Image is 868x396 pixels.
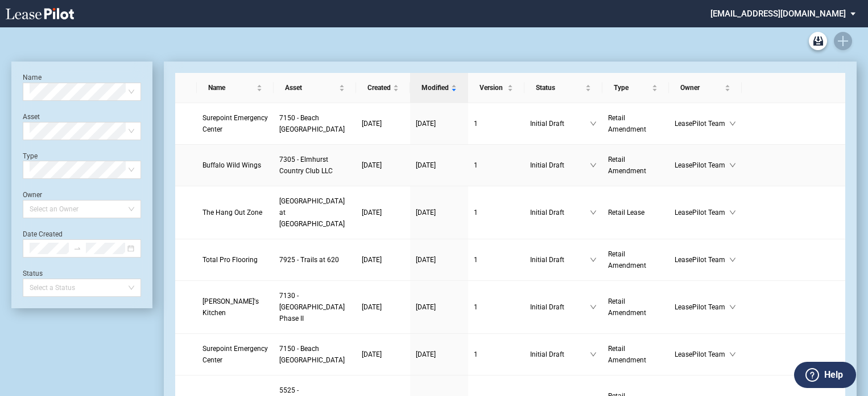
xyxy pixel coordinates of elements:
[416,349,462,360] a: [DATE]
[23,270,43,277] label: Status
[421,82,449,93] span: Modified
[202,161,261,169] span: Buffalo Wild Wings
[536,82,583,93] span: Status
[608,296,663,319] a: Retail Amendment
[362,350,382,358] span: [DATE]
[362,120,382,128] span: [DATE]
[23,113,40,121] label: Asset
[202,207,268,218] a: The Hang Out Zone
[608,156,646,175] span: Retail Amendment
[279,114,345,133] span: 7150 - Beach Western Commons
[416,207,462,218] a: [DATE]
[410,73,468,103] th: Modified
[602,73,669,103] th: Type
[279,156,333,175] span: 7305 - Elmhurst Country Club LLC
[367,82,391,93] span: Created
[362,209,382,217] span: [DATE]
[675,349,729,360] span: LeasePilot Team
[809,32,827,50] a: Archive
[608,112,663,135] a: Retail Amendment
[524,73,602,103] th: Status
[608,343,663,366] a: Retail Amendment
[729,304,736,311] span: down
[474,350,478,358] span: 1
[202,209,262,217] span: The Hang Out Zone
[474,160,519,171] a: 1
[608,248,663,271] a: Retail Amendment
[416,256,436,264] span: [DATE]
[729,120,736,127] span: down
[23,230,63,238] label: Date Created
[474,209,478,217] span: 1
[675,160,729,171] span: LeasePilot Team
[274,73,356,103] th: Asset
[474,303,478,311] span: 1
[416,209,436,217] span: [DATE]
[824,368,843,382] label: Help
[285,82,337,93] span: Asset
[474,256,478,264] span: 1
[590,256,597,263] span: down
[675,118,729,129] span: LeasePilot Team
[669,73,742,103] th: Owner
[362,161,382,169] span: [DATE]
[416,303,436,311] span: [DATE]
[474,349,519,360] a: 1
[614,82,650,93] span: Type
[590,162,597,169] span: down
[608,209,644,217] span: Retail Lease
[202,254,268,266] a: Total Pro Flooring
[474,118,519,129] a: 1
[530,118,590,129] span: Initial Draft
[530,207,590,218] span: Initial Draft
[356,73,410,103] th: Created
[794,362,856,388] button: Help
[608,207,663,218] a: Retail Lease
[416,118,462,129] a: [DATE]
[729,162,736,169] span: down
[362,303,382,311] span: [DATE]
[279,343,350,366] a: 7150 - Beach [GEOGRAPHIC_DATA]
[729,209,736,216] span: down
[590,120,597,127] span: down
[474,207,519,218] a: 1
[73,244,81,252] span: to
[675,207,729,218] span: LeasePilot Team
[279,254,350,266] a: 7925 - Trails at 620
[608,297,646,317] span: Retail Amendment
[202,256,258,264] span: Total Pro Flooring
[362,254,404,266] a: [DATE]
[416,120,436,128] span: [DATE]
[530,301,590,313] span: Initial Draft
[202,160,268,171] a: Buffalo Wild Wings
[474,120,478,128] span: 1
[202,343,268,366] a: Surepoint Emergency Center
[474,301,519,313] a: 1
[23,152,38,160] label: Type
[468,73,524,103] th: Version
[608,345,646,364] span: Retail Amendment
[279,195,350,230] a: [GEOGRAPHIC_DATA] at [GEOGRAPHIC_DATA]
[729,256,736,263] span: down
[675,301,729,313] span: LeasePilot Team
[202,112,268,135] a: Surepoint Emergency Center
[675,254,729,266] span: LeasePilot Team
[362,301,404,313] a: [DATE]
[279,154,350,177] a: 7305 - Elmhurst Country Club LLC
[480,82,505,93] span: Version
[362,256,382,264] span: [DATE]
[202,345,268,364] span: Surepoint Emergency Center
[362,207,404,218] a: [DATE]
[197,73,274,103] th: Name
[474,161,478,169] span: 1
[208,82,254,93] span: Name
[23,191,42,199] label: Owner
[202,114,268,133] span: Surepoint Emergency Center
[416,160,462,171] a: [DATE]
[362,349,404,360] a: [DATE]
[279,345,345,364] span: 7150 - Beach Western Commons
[590,209,597,216] span: down
[729,351,736,358] span: down
[590,351,597,358] span: down
[73,244,81,252] span: swap-right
